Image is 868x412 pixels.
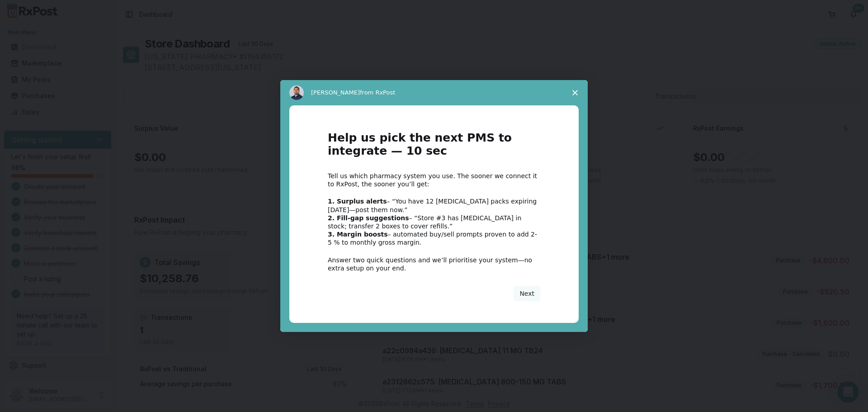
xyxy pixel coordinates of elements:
div: – “Store #3 has [MEDICAL_DATA] in stock; transfer 2 boxes to cover refills.” [328,214,540,230]
button: Next [514,286,540,301]
div: Tell us which pharmacy system you use. The sooner we connect it to RxPost, the sooner you’ll get: [328,172,540,188]
span: [PERSON_NAME] [311,89,360,96]
span: Close survey [562,80,588,105]
b: 2. Fill-gap suggestions [328,214,409,222]
div: – “You have 12 [MEDICAL_DATA] packs expiring [DATE]—post them now.” [328,197,540,213]
b: 3. Margin boosts [328,231,388,238]
span: from RxPost [360,89,395,96]
h1: Help us pick the next PMS to integrate — 10 sec [328,132,540,163]
div: – automated buy/sell prompts proven to add 2-5 % to monthly gross margin. [328,230,540,246]
b: 1. Surplus alerts [328,198,387,205]
div: Answer two quick questions and we’ll prioritise your system—no extra setup on your end. [328,256,540,272]
img: Profile image for Manuel [289,85,304,100]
